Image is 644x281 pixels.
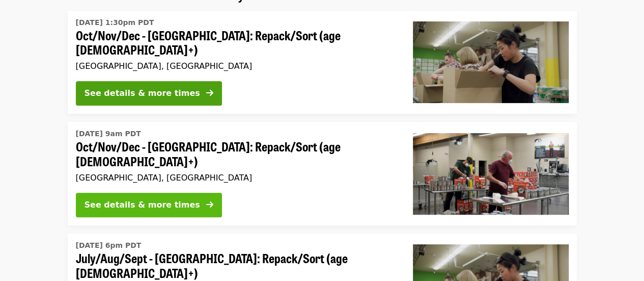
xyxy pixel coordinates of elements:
[76,240,142,251] time: [DATE] 6pm PDT
[206,200,213,210] i: arrow-right icon
[413,21,569,103] img: Oct/Nov/Dec - Portland: Repack/Sort (age 8+) organized by Oregon Food Bank
[76,81,222,106] button: See details & more times
[76,251,397,280] span: July/Aug/Sept - [GEOGRAPHIC_DATA]: Repack/Sort (age [DEMOGRAPHIC_DATA]+)
[413,133,569,215] img: Oct/Nov/Dec - Portland: Repack/Sort (age 16+) organized by Oregon Food Bank
[76,193,222,217] button: See details & more times
[85,87,200,99] div: See details & more times
[76,139,397,169] span: Oct/Nov/Dec - [GEOGRAPHIC_DATA]: Repack/Sort (age [DEMOGRAPHIC_DATA]+)
[76,28,397,58] span: Oct/Nov/Dec - [GEOGRAPHIC_DATA]: Repack/Sort (age [DEMOGRAPHIC_DATA]+)
[76,61,397,71] div: [GEOGRAPHIC_DATA], [GEOGRAPHIC_DATA]
[68,122,577,225] a: See details for "Oct/Nov/Dec - Portland: Repack/Sort (age 16+)"
[76,17,154,28] time: [DATE] 1:30pm PDT
[68,11,577,114] a: See details for "Oct/Nov/Dec - Portland: Repack/Sort (age 8+)"
[76,129,141,139] time: [DATE] 9am PDT
[76,173,397,183] div: [GEOGRAPHIC_DATA], [GEOGRAPHIC_DATA]
[85,199,200,211] div: See details & more times
[206,88,213,98] i: arrow-right icon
